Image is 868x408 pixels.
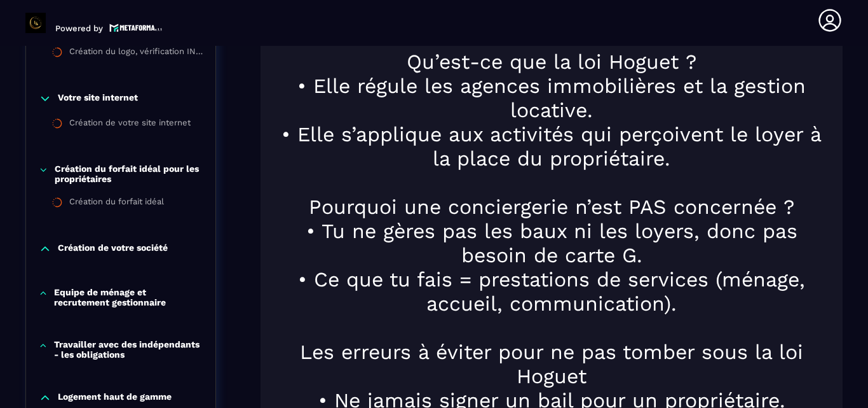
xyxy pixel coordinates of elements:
h1: • Elle s’applique aux activités qui perçoivent le loyer à la place du propriétaire. [273,122,830,171]
h1: Qu’est-ce que la loi Hoguet ? [273,50,830,74]
div: Création de votre site internet [69,118,191,132]
p: Création de votre société [58,243,168,255]
h1: Pourquoi une conciergerie n’est PAS concernée ? [273,195,830,219]
h1: • Elle régule les agences immobilières et la gestion locative. [273,74,830,122]
h1: • Tu ne gères pas les baux ni les loyers, donc pas besoin de carte G. [273,219,830,267]
img: logo-branding [25,13,46,33]
div: Création du logo, vérification INPI [69,46,203,60]
p: Equipe de ménage et recrutement gestionnaire [54,287,203,307]
img: logo [109,22,163,33]
p: Votre site internet [58,92,138,105]
p: Logement haut de gamme [58,391,172,404]
div: Création du forfait idéal [69,197,164,211]
p: Travailler avec des indépendants - les obligations [54,339,203,360]
h1: • Ce que tu fais = prestations de services (ménage, accueil, communication). [273,267,830,316]
p: Powered by [55,24,103,33]
h1: Les erreurs à éviter pour ne pas tomber sous la loi Hoguet [273,340,830,388]
p: Création du forfait idéal pour les propriétaires [55,164,203,184]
